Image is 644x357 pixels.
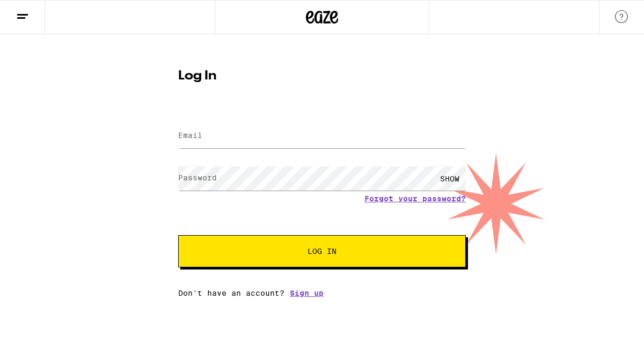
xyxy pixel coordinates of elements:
[178,124,466,148] input: Email
[178,131,202,140] label: Email
[178,289,466,297] div: Don't have an account?
[178,70,466,83] h1: Log In
[290,289,324,297] a: Sign up
[6,8,77,16] span: Hi. Need any help?
[178,235,466,267] button: Log In
[308,247,336,255] span: Log In
[178,173,217,182] label: Password
[434,166,466,191] div: SHOW
[364,194,466,203] a: Forgot your password?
